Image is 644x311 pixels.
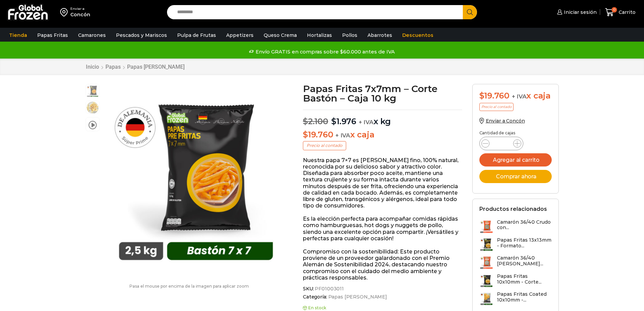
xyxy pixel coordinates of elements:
span: + IVA [335,132,350,139]
h3: Papas Fritas Coated 10x10mm -... [497,291,552,303]
div: Concón [70,11,90,18]
bdi: 2.100 [303,116,328,126]
span: Carrito [617,9,636,16]
p: Pasa el mouse por encima de la imagen para aplicar zoom [86,284,293,289]
span: SKU: [303,286,462,292]
bdi: 19.760 [303,130,333,139]
span: $ [303,116,308,126]
a: Appetizers [223,29,257,42]
button: Agregar al carrito [479,153,552,166]
span: $ [479,91,484,101]
p: Precio al contado [303,141,346,150]
span: 0 [612,7,617,13]
p: x kg [303,110,462,127]
bdi: 1.976 [331,116,356,126]
a: Papas Fritas [34,29,71,42]
span: 7×7 [86,84,99,98]
bdi: 19.760 [479,91,509,101]
span: + IVA [512,93,527,100]
a: Queso Crema [260,29,300,42]
h3: Papas Fritas 13x13mm - Formato... [497,237,552,249]
span: Enviar a Concón [486,118,525,124]
span: $ [331,116,336,126]
span: $ [303,130,308,139]
a: Papas Fritas Coated 10x10mm -... [479,291,552,306]
a: Papas Fritas 10x10mm - Corte... [479,273,552,288]
a: Pescados y Mariscos [113,29,170,42]
input: Product quantity [495,139,508,148]
p: En stock [303,306,462,310]
p: Compromiso con la sostenibilidad: Este producto proviene de un proveedor galardonado con el Premi... [303,248,462,281]
a: Inicio [86,64,99,70]
button: Search button [463,5,477,19]
span: Iniciar sesión [562,9,597,16]
a: Iniciar sesión [555,5,597,19]
a: Papas Fritas 13x13mm - Formato... [479,237,552,252]
nav: Breadcrumb [86,64,185,70]
a: Pulpa de Frutas [174,29,219,42]
a: Descuentos [399,29,437,42]
h1: Papas Fritas 7x7mm – Corte Bastón – Caja 10 kg [303,84,462,103]
div: Enviar a [70,6,90,11]
a: Tienda [6,29,30,42]
p: x caja [303,130,462,140]
a: Abarrotes [364,29,396,42]
h2: Productos relacionados [479,206,547,212]
h3: Camarón 36/40 Crudo con... [497,219,552,231]
a: Camarones [75,29,109,42]
a: 0 Carrito [603,4,637,20]
span: PF01003011 [314,286,344,292]
p: Es la elección perfecta para acompañar comidas rápidas como hamburguesas, hot dogs y nuggets de p... [303,216,462,242]
span: 7×7 [86,101,99,114]
h3: Papas Fritas 10x10mm - Corte... [497,273,552,285]
button: Comprar ahora [479,170,552,183]
h3: Camarón 36/40 [PERSON_NAME]... [497,255,552,267]
a: Enviar a Concón [479,118,525,124]
img: address-field-icon.svg [60,6,70,18]
p: Nuestra papa 7×7 es [PERSON_NAME] fino, 100% natural, reconocida por su delicioso sabor y atracti... [303,157,462,209]
p: Cantidad de cajas [479,131,552,135]
a: Papas [PERSON_NAME] [327,294,387,300]
a: Papas [PERSON_NAME] [127,64,185,70]
a: Hortalizas [304,29,335,42]
a: Papas [105,64,121,70]
a: Camarón 36/40 [PERSON_NAME]... [479,255,552,270]
p: Precio al contado [479,103,514,111]
a: Pollos [339,29,361,42]
span: + IVA [359,119,374,126]
div: x caja [479,91,552,101]
span: Categoría: [303,294,462,300]
a: Camarón 36/40 Crudo con... [479,219,552,234]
